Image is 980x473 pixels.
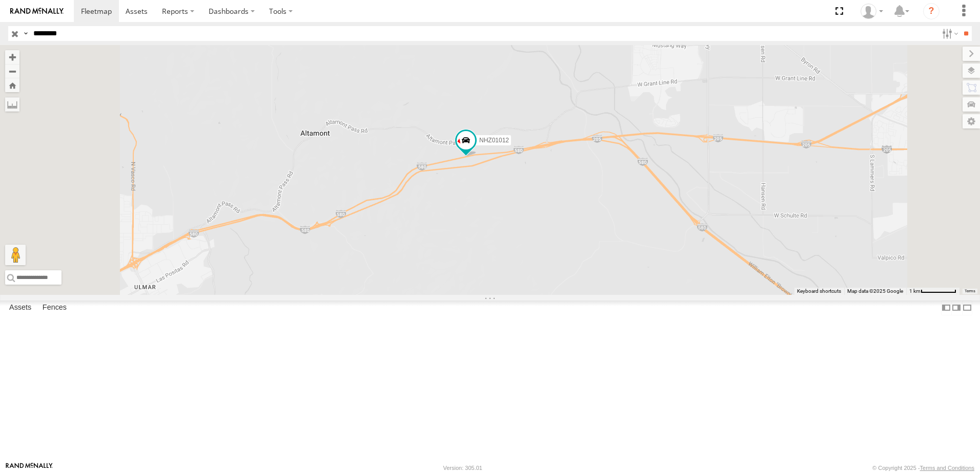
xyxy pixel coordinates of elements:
[10,8,64,15] img: rand-logo.svg
[6,463,53,473] a: Visit our Website
[37,300,72,315] label: Fences
[5,97,19,112] label: Measure
[479,137,509,144] span: NHZ01012
[872,465,974,471] div: © Copyright 2025 -
[4,300,36,315] label: Assets
[941,300,951,315] label: Dock Summary Table to the Left
[797,288,841,295] button: Keyboard shortcuts
[847,288,903,294] span: Map data ©2025 Google
[923,3,940,19] i: ?
[909,288,921,294] span: 1 km
[920,465,974,471] a: Terms and Conditions
[906,288,959,295] button: Map Scale: 1 km per 66 pixels
[938,26,960,41] label: Search Filter Options
[5,78,19,92] button: Zoom Home
[22,26,30,41] label: Search Query
[857,4,887,19] div: Zulema McIntosch
[963,114,980,128] label: Map Settings
[5,245,26,265] button: Drag Pegman onto the map to open Street View
[5,50,19,64] button: Zoom in
[962,300,972,315] label: Hide Summary Table
[443,465,482,471] div: Version: 305.01
[951,300,962,315] label: Dock Summary Table to the Right
[5,64,19,78] button: Zoom out
[965,289,975,293] a: Terms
